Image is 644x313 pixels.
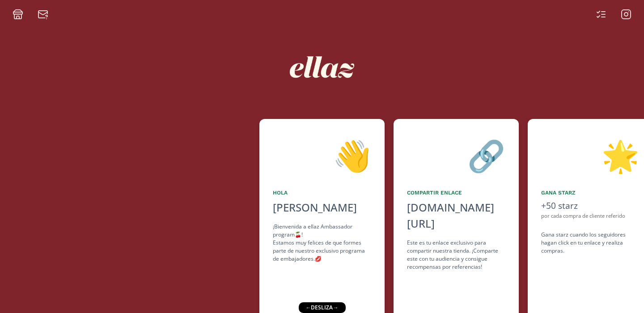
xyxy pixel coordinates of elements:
[541,212,640,220] div: por cada compra de cliente referido
[273,199,371,216] div: [PERSON_NAME]
[541,189,640,197] div: Gana starz
[407,189,505,197] div: Compartir Enlace
[407,199,505,232] div: [DOMAIN_NAME][URL]
[407,132,505,178] div: 🔗
[541,199,640,212] div: +50 starz
[273,223,371,263] div: ¡Bienvenida a ellaz Ambassador program🍒! Estamos muy felices de que formes parte de nuestro exclu...
[407,239,505,271] div: Este es tu enlace exclusivo para compartir nuestra tienda. ¡Comparte este con tu audiencia y cons...
[282,27,362,107] img: nKmKAABZpYV7
[541,231,640,255] div: Gana starz cuando los seguidores hagan click en tu enlace y realiza compras .
[541,132,640,178] div: 🌟
[273,132,371,178] div: 👋
[298,302,345,313] div: ← desliza →
[273,189,371,197] div: Hola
